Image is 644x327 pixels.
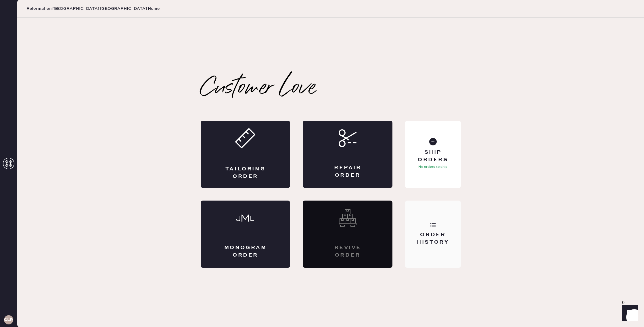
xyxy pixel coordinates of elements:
[617,301,641,326] iframe: Front Chat
[26,6,160,11] span: Reformation [GEOGRAPHIC_DATA] [GEOGRAPHIC_DATA] Home
[410,149,456,163] div: Ship Orders
[224,166,267,180] div: Tailoring Order
[201,77,316,100] h2: Customer Love
[326,244,369,259] div: Revive order
[224,244,267,259] div: Monogram Order
[326,164,369,179] div: Repair Order
[303,201,392,268] div: Interested? Contact us at care@hemster.co
[410,231,456,246] div: Order History
[4,318,13,322] h3: CLR
[418,163,448,170] p: No orders to ship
